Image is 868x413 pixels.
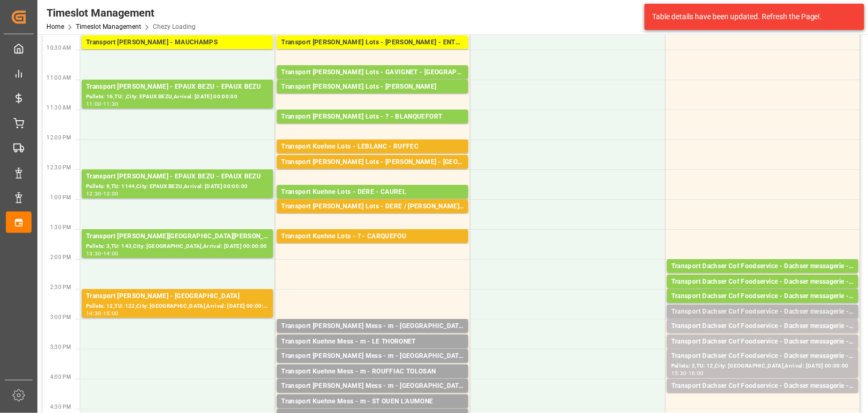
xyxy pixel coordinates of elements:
div: Pallets: 12,TU: 122,City: [GEOGRAPHIC_DATA],Arrival: [DATE] 00:00:00 [86,302,269,311]
span: 3:30 PM [50,344,71,350]
div: Pallets: ,TU: 62,City: [GEOGRAPHIC_DATA],Arrival: [DATE] 00:00:00 [671,272,854,281]
div: Pallets: 3,TU: 143,City: [GEOGRAPHIC_DATA],Arrival: [DATE] 00:00:00 [86,242,269,251]
div: Transport [PERSON_NAME] - EPAUX BEZU - EPAUX BEZU [86,82,269,92]
span: 1:00 PM [50,194,71,200]
span: 1:30 PM [50,224,71,230]
span: 11:30 AM [46,105,71,111]
div: Table details have been updated. Refresh the Page!. [652,11,849,22]
div: Pallets: 1,TU: 38,City: Longny au Perche,Arrival: [DATE] 00:00:00 [671,332,854,341]
div: Transport Dachser Cof Foodservice - Dachser messagerie - Le Lude [671,337,854,347]
div: Transport Kuehne Lots - DERE - CAUREL [281,187,464,198]
span: 12:00 PM [46,135,71,141]
div: Transport [PERSON_NAME] Lots - ? - BLANQUEFORT [281,112,464,122]
div: Pallets: ,TU: 51,City: [GEOGRAPHIC_DATA],Arrival: [DATE] 00:00:00 [671,302,854,311]
div: Transport Dachser Cof Foodservice - Dachser messagerie - Roquetas De Mar [671,277,854,287]
div: Pallets: 23,TU: 117,City: [GEOGRAPHIC_DATA],Arrival: [DATE] 00:00:00 [281,198,464,207]
span: 11:00 AM [46,75,71,81]
div: 11:30 [103,102,119,106]
div: Transport Dachser Cof Foodservice - Dachser messagerie - [GEOGRAPHIC_DATA] [671,291,854,302]
div: Transport [PERSON_NAME] Lots - [PERSON_NAME] - [GEOGRAPHIC_DATA] [281,157,464,168]
div: 13:00 [103,191,119,196]
div: - [102,251,103,256]
div: - [687,371,688,376]
div: Pallets: 9,TU: 1144,City: EPAUX BEZU,Arrival: [DATE] 00:00:00 [86,182,269,191]
div: Pallets: ,TU: 224,City: [GEOGRAPHIC_DATA],Arrival: [DATE] 00:00:00 [281,92,464,102]
div: Transport [PERSON_NAME] Mess - m - [GEOGRAPHIC_DATA] [281,321,464,332]
div: - [102,102,103,106]
div: Transport [PERSON_NAME] Lots - [PERSON_NAME] - ENTRAIGUES SUR LA SORGUE [281,37,464,48]
div: Pallets: ,TU: 5,City: [GEOGRAPHIC_DATA],Arrival: [DATE] 00:00:00 [281,332,464,341]
div: Transport Kuehne Mess - m - ROUFFIAC TOLOSAN [281,367,464,377]
div: Pallets: ,TU: 24,City: [GEOGRAPHIC_DATA],Arrival: [DATE] 00:00:00 [281,347,464,356]
div: Transport Dachser Cof Foodservice - Dachser messagerie - [GEOGRAPHIC_DATA] [671,261,854,272]
div: Transport Dachser Cof Foodservice - Dachser messagerie - [GEOGRAPHIC_DATA] [671,351,854,362]
div: Pallets: ,TU: 381,City: [GEOGRAPHIC_DATA],Arrival: [DATE] 00:00:00 [281,168,464,177]
div: Pallets: 1,TU: 2,City: [GEOGRAPHIC_DATA],Arrival: [DATE] 00:00:00 [281,392,464,401]
div: 15:30 [671,371,687,376]
div: Transport Kuehne Lots - ? - CARQUEFOU [281,231,464,242]
div: Pallets: ,TU: 4,City: ROUFFIAC TOLOSAN,Arrival: [DATE] 00:00:00 [281,377,464,386]
span: 4:00 PM [50,374,71,380]
div: Pallets: 1,TU: ,City: CARQUEFOU,Arrival: [DATE] 00:00:00 [281,242,464,251]
div: Pallets: ,TU: 238,City: ENTRAIGUES SUR LA SORGUE,Arrival: [DATE] 00:00:00 [281,48,464,57]
div: 16:00 [688,371,704,376]
div: 14:00 [103,251,119,256]
div: Transport Kuehne Lots - LEBLANC - RUFFEC [281,142,464,152]
span: 3:00 PM [50,314,71,320]
div: Transport Kuehne Mess - m - LE THORONET [281,337,464,347]
div: 13:30 [86,251,102,256]
div: Transport [PERSON_NAME] - [GEOGRAPHIC_DATA] [86,291,269,302]
div: Pallets: 7,TU: 554,City: [GEOGRAPHIC_DATA],Arrival: [DATE] 00:00:00 [281,78,464,87]
div: Transport Dachser Cof Foodservice - Dachser messagerie - Longny au Perche [671,321,854,332]
div: Pallets: 16,TU: ,City: EPAUX BEZU,Arrival: [DATE] 00:00:00 [86,92,269,102]
span: 2:00 PM [50,254,71,260]
div: Pallets: 2,TU: 1,City: [GEOGRAPHIC_DATA],Arrival: [DATE] 00:00:00 [671,317,854,326]
div: Transport Kuehne Mess - m - ST OUEN L'AUMONE [281,396,464,407]
div: Pallets: 1,TU: 742,City: [GEOGRAPHIC_DATA],Arrival: [DATE] 00:00:00 [281,152,464,161]
div: Transport [PERSON_NAME] Lots - GAVIGNET - [GEOGRAPHIC_DATA] [281,67,464,78]
span: 10:30 AM [46,45,71,51]
a: Timeslot Management [76,23,141,30]
div: Pallets: ,TU: 432,City: [GEOGRAPHIC_DATA][PERSON_NAME],Arrival: [DATE] 00:00:00 [281,212,464,221]
div: Transport [PERSON_NAME] Lots - [PERSON_NAME] [281,82,464,92]
div: Transport Dachser Cof Foodservice - Dachser messagerie - [GEOGRAPHIC_DATA] [671,307,854,317]
div: Transport [PERSON_NAME] - EPAUX BEZU - EPAUX BEZU [86,172,269,182]
div: Transport Dachser Cof Foodservice - Dachser messagerie - [GEOGRAPHIC_DATA] [671,381,854,392]
div: Pallets: ,TU: 21,City: [GEOGRAPHIC_DATA],Arrival: [DATE] 00:00:00 [281,362,464,371]
span: 4:30 PM [50,404,71,410]
span: 12:30 PM [46,165,71,170]
div: Pallets: 3,TU: 12,City: [GEOGRAPHIC_DATA],Arrival: [DATE] 00:00:00 [671,362,854,371]
div: - [102,191,103,196]
div: Pallets: 1,TU: 30,City: [GEOGRAPHIC_DATA],Arrival: [DATE] 00:00:00 [671,347,854,356]
div: Transport [PERSON_NAME] Lots - DERE / [PERSON_NAME] - SAINT [PERSON_NAME] DU CRAU [281,201,464,212]
div: Transport [PERSON_NAME] Mess - m - [GEOGRAPHIC_DATA] [281,381,464,392]
div: 11:00 [86,102,102,106]
div: Pallets: 5,TU: 194,City: [GEOGRAPHIC_DATA],Arrival: [DATE] 00:00:00 [281,122,464,131]
div: 14:30 [86,311,102,316]
div: Pallets: 1,TU: 17,City: [GEOGRAPHIC_DATA],Arrival: [DATE] 00:00:00 [671,392,854,401]
div: Transport [PERSON_NAME] Mess - m - [GEOGRAPHIC_DATA] [281,351,464,362]
div: Transport [PERSON_NAME][GEOGRAPHIC_DATA][PERSON_NAME][GEOGRAPHIC_DATA][PERSON_NAME] [86,231,269,242]
div: Pallets: 52,TU: 1172,City: [GEOGRAPHIC_DATA],Arrival: [DATE] 00:00:00 [86,48,269,57]
a: Home [46,23,64,30]
span: 2:30 PM [50,284,71,290]
div: Transport [PERSON_NAME] - MAUCHAMPS [86,37,269,48]
div: - [102,311,103,316]
div: Pallets: ,TU: 95,City: [GEOGRAPHIC_DATA],Arrival: [DATE] 00:00:00 [671,287,854,297]
div: 15:00 [103,311,119,316]
div: Timeslot Management [46,5,196,21]
div: 12:30 [86,191,102,196]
